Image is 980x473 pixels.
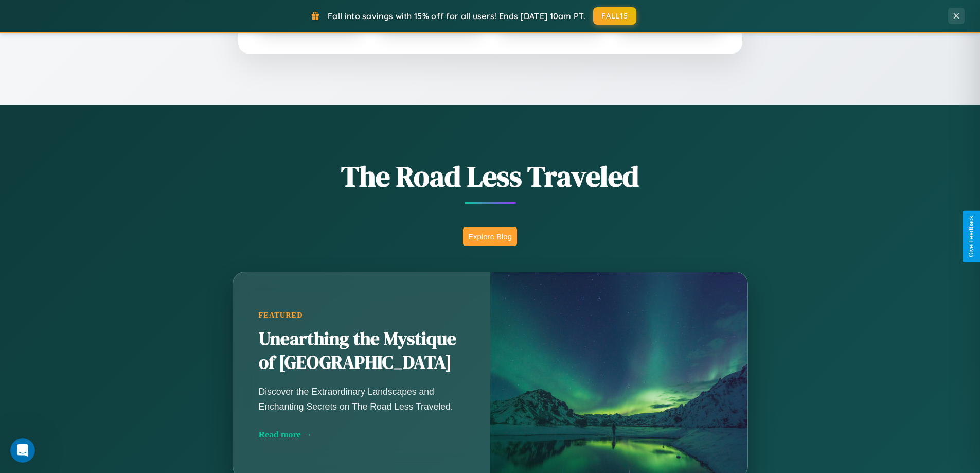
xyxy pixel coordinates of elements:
div: Featured [259,311,465,320]
button: FALL15 [593,7,636,25]
div: Read more → [259,429,465,440]
iframe: Intercom live chat [10,438,35,463]
button: Explore Blog [463,227,517,246]
div: Give Feedback [968,216,975,257]
span: Fall into savings with 15% off for all users! Ends [DATE] 10am PT. [328,11,585,21]
h1: The Road Less Traveled [182,156,799,196]
h2: Unearthing the Mystique of [GEOGRAPHIC_DATA] [259,327,465,375]
p: Discover the Extraordinary Landscapes and Enchanting Secrets on The Road Less Traveled. [259,384,465,413]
